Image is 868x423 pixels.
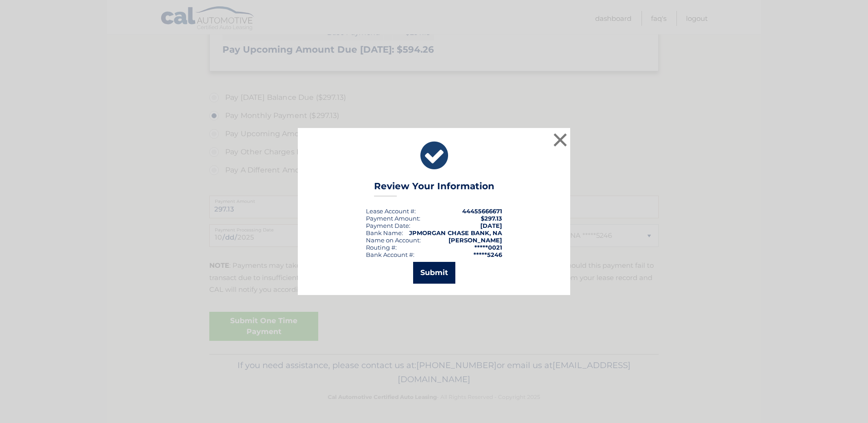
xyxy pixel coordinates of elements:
button: × [551,131,569,149]
span: [DATE] [480,222,502,229]
strong: 44455666671 [462,207,502,215]
div: Routing #: [366,244,397,251]
span: $297.13 [481,215,502,222]
div: Payment Amount: [366,215,420,222]
span: Payment Date [366,222,409,229]
button: Submit [413,262,455,284]
strong: [PERSON_NAME] [449,236,502,244]
strong: JPMORGAN CHASE BANK, NA [409,229,502,236]
div: Bank Name: [366,229,403,236]
div: Bank Account #: [366,251,414,258]
div: Lease Account #: [366,207,416,215]
div: : [366,222,410,229]
div: Name on Account: [366,236,421,244]
h3: Review Your Information [374,181,494,197]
